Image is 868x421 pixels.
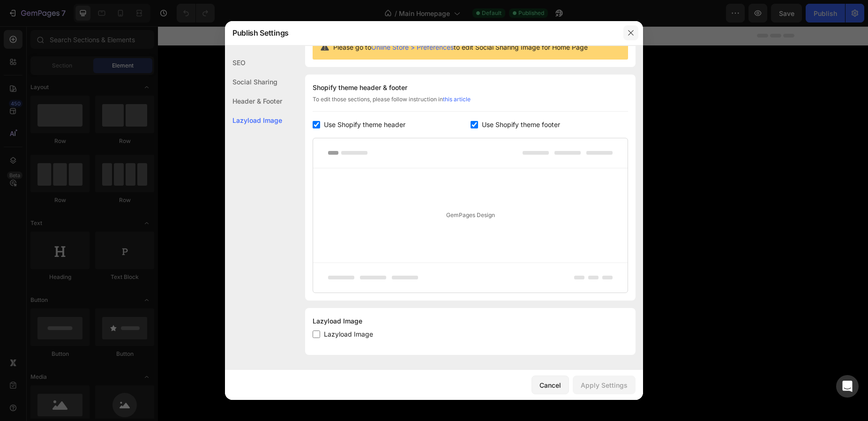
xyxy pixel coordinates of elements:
[836,375,859,398] div: Open Intercom Messenger
[573,376,636,394] button: Apply Settings
[313,168,628,263] div: GemPages Design
[443,96,471,103] a: this article
[269,178,441,193] a: THE COLLECTION
[539,380,561,390] div: Cancel
[225,53,282,72] div: SEO
[324,119,405,130] span: Use Shopify theme header
[313,82,628,93] div: Shopify theme header & footer
[581,380,628,390] div: Apply Settings
[482,119,560,130] span: Use Shopify theme footer
[313,316,628,327] div: Lazyload Image
[225,91,282,111] div: Header & Footer
[531,376,569,394] button: Cancel
[299,180,411,191] span: THE COLLECTION
[313,95,628,112] div: To edit those sections, please follow instruction in
[225,21,619,45] div: Publish Settings
[225,111,282,130] div: Lazyload Image
[290,44,421,55] span: PRINT-ON-DEMAND
[333,42,588,52] span: Please go to to edit Social Sharing Image for Home Page
[324,329,373,340] span: Lazyload Image
[225,72,282,91] div: Social Sharing
[371,43,454,51] a: Online Store > Preferences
